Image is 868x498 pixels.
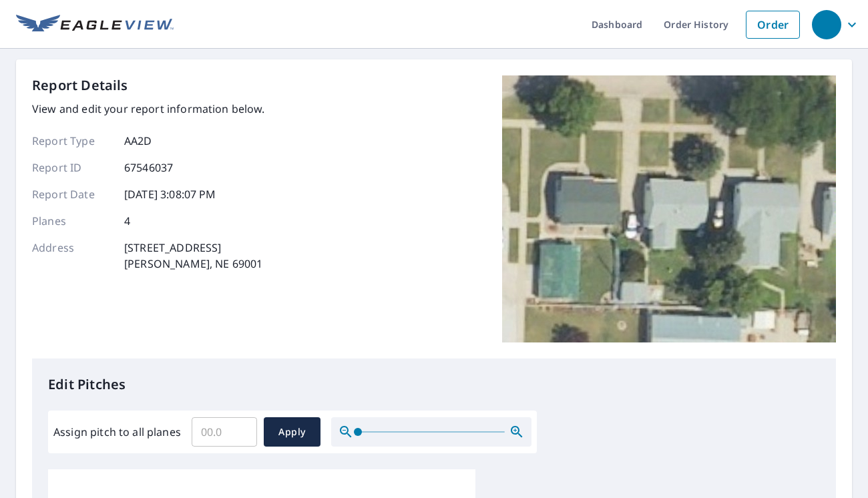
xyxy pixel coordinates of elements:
[32,133,112,149] p: Report Type
[124,240,262,272] p: [STREET_ADDRESS] [PERSON_NAME], NE 69001
[124,160,173,176] p: 67546037
[274,424,310,441] span: Apply
[124,186,216,202] p: [DATE] 3:08:07 PM
[746,11,800,39] a: Order
[192,413,257,451] input: 00.0
[32,240,112,272] p: Address
[53,424,181,440] label: Assign pitch to all planes
[48,375,820,395] p: Edit Pitches
[32,101,265,117] p: View and edit your report information below.
[32,213,112,229] p: Planes
[32,75,128,95] p: Report Details
[502,75,836,342] img: Top image
[32,160,112,176] p: Report ID
[32,186,112,202] p: Report Date
[16,15,174,35] img: EV Logo
[264,417,320,447] button: Apply
[124,133,152,149] p: AA2D
[124,213,130,229] p: 4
